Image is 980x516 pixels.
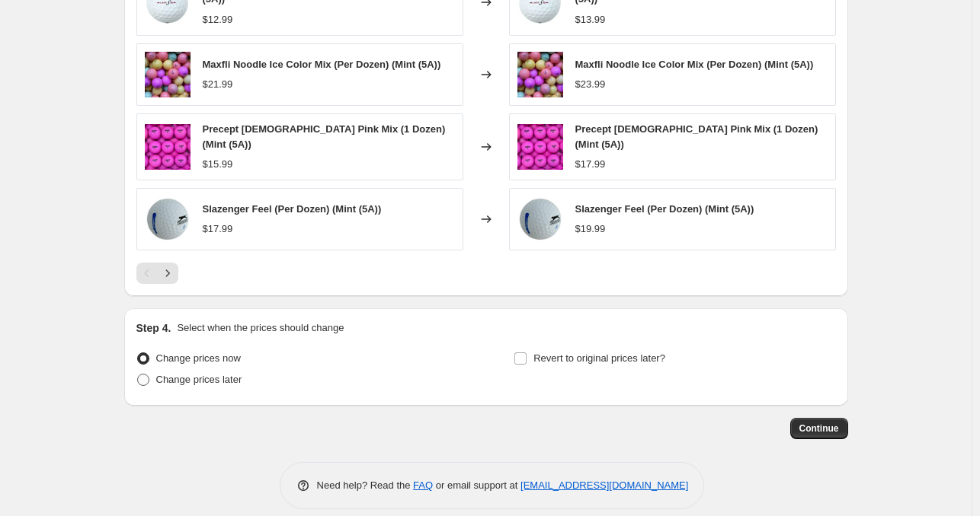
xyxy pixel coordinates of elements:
span: $23.99 [575,78,606,90]
span: Need help? Read the [317,479,414,491]
img: slazenger_feel_80x.png [517,196,563,242]
img: Pink_Lady_Golf_Balls_80x.jpg [517,124,563,170]
a: [EMAIL_ADDRESS][DOMAIN_NAME] [520,479,688,491]
span: Maxfli Noodle Ice Color Mix (Per Dozen) (Mint (5A)) [203,59,441,70]
h2: Step 4. [136,320,171,336]
img: Pink_Lady_Golf_Balls_80x.jpg [145,124,191,170]
img: Maxfli_Noodle_Ice_Color_80x.png [517,52,563,97]
img: Maxfli_Noodle_Ice_Color_80x.png [145,52,191,97]
span: Slazenger Feel (Per Dozen) (Mint (5A)) [575,203,754,215]
span: $19.99 [575,223,606,234]
button: Continue [790,418,848,439]
span: Slazenger Feel (Per Dozen) (Mint (5A)) [203,203,382,215]
span: Maxfli Noodle Ice Color Mix (Per Dozen) (Mint (5A)) [575,59,814,70]
span: Revert to original prices later? [533,352,665,364]
img: slazenger_feel_80x.png [145,196,191,242]
span: Precept [DEMOGRAPHIC_DATA] Pink Mix (1 Dozen) (Mint (5A)) [203,123,446,150]
button: Next [157,263,178,284]
span: or email support at [433,479,520,491]
span: $15.99 [203,158,233,170]
span: $13.99 [575,14,606,25]
span: Change prices later [156,374,242,385]
span: $17.99 [203,223,233,234]
a: FAQ [413,479,433,491]
span: $21.99 [203,78,233,90]
span: Precept [DEMOGRAPHIC_DATA] Pink Mix (1 Dozen) (Mint (5A)) [575,123,818,150]
span: $17.99 [575,158,606,170]
p: Select when the prices should change [177,320,344,336]
span: $12.99 [203,14,233,25]
span: Continue [799,422,839,435]
span: Change prices now [156,352,241,364]
nav: Pagination [136,263,178,284]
